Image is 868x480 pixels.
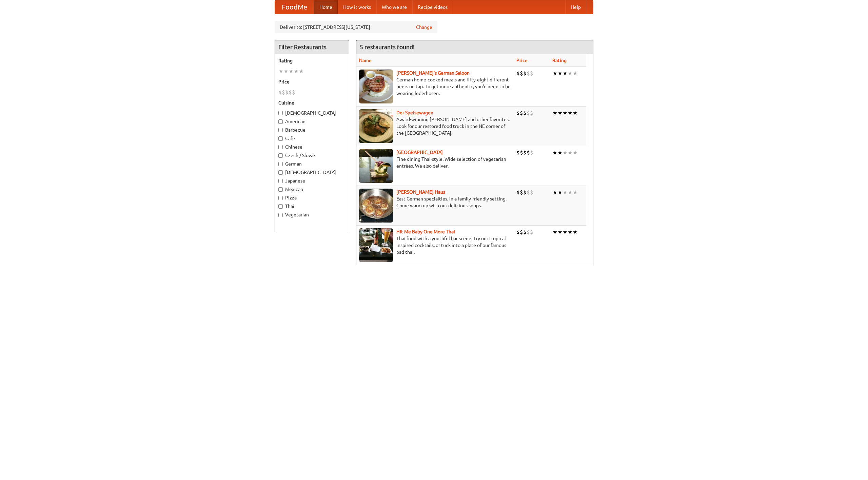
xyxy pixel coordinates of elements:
li: $ [520,228,523,236]
li: $ [523,189,527,196]
li: $ [516,70,520,77]
li: ★ [573,189,578,196]
label: American [278,118,346,125]
img: satay.jpg [359,149,393,183]
a: Price [516,58,528,63]
li: $ [527,70,530,77]
a: Rating [552,58,567,63]
h4: Filter Restaurants [275,40,349,54]
a: Name [359,58,372,63]
p: East German specialties, in a family-friendly setting. Come warm up with our delicious soups. [359,195,511,209]
li: ★ [563,70,568,77]
label: Pizza [278,194,346,201]
input: [DEMOGRAPHIC_DATA] [278,170,283,175]
p: Thai food with a youthful bar scene. Try our tropical inspired cocktails, or tuck into a plate of... [359,235,511,255]
input: [DEMOGRAPHIC_DATA] [278,111,283,115]
a: Who we are [376,0,412,14]
h5: Rating [278,57,346,64]
input: American [278,119,283,124]
input: Mexican [278,187,283,192]
li: ★ [294,68,299,75]
li: $ [530,189,533,196]
input: Barbecue [278,128,283,132]
li: $ [516,109,520,117]
a: Change [416,24,432,31]
label: German [278,160,346,167]
li: ★ [568,70,573,77]
input: Pizza [278,196,283,200]
li: ★ [573,70,578,77]
a: [PERSON_NAME] Haus [396,189,445,195]
li: $ [523,149,527,156]
img: babythai.jpg [359,228,393,262]
h5: Cuisine [278,99,346,106]
b: Hit Me Baby One More Thai [396,229,455,234]
label: Chinese [278,143,346,150]
li: $ [282,89,285,96]
label: Japanese [278,177,346,184]
li: $ [523,228,527,236]
a: [PERSON_NAME]'s German Saloon [396,70,470,76]
li: ★ [278,68,283,75]
li: ★ [573,149,578,156]
li: $ [520,70,523,77]
li: ★ [557,228,563,236]
li: ★ [557,189,563,196]
li: $ [527,149,530,156]
div: Deliver to: [STREET_ADDRESS][US_STATE] [275,21,437,33]
a: [GEOGRAPHIC_DATA] [396,150,443,155]
li: $ [278,89,282,96]
a: Home [314,0,338,14]
input: Japanese [278,179,283,183]
a: How it works [338,0,376,14]
label: Barbecue [278,127,346,133]
li: ★ [299,68,304,75]
input: Czech / Slovak [278,153,283,158]
li: $ [530,70,533,77]
li: ★ [552,70,557,77]
img: speisewagen.jpg [359,109,393,143]
li: ★ [552,228,557,236]
li: ★ [283,68,289,75]
b: Der Speisewagen [396,110,433,115]
li: $ [516,228,520,236]
li: ★ [552,189,557,196]
label: Vegetarian [278,211,346,218]
p: Award-winning [PERSON_NAME] and other favorites. Look for our restored food truck in the NE corne... [359,116,511,136]
li: ★ [563,228,568,236]
label: Mexican [278,186,346,193]
input: Thai [278,204,283,209]
h5: Price [278,78,346,85]
li: ★ [568,109,573,117]
ng-pluralize: 5 restaurants found! [360,44,415,50]
img: kohlhaus.jpg [359,189,393,223]
li: $ [292,89,295,96]
li: ★ [552,149,557,156]
a: Help [565,0,586,14]
li: ★ [289,68,294,75]
li: $ [530,109,533,117]
p: Fine dining Thai-style. Wide selection of vegetarian entrées. We also deliver. [359,156,511,169]
label: Thai [278,203,346,210]
img: esthers.jpg [359,70,393,103]
label: Cafe [278,135,346,142]
li: $ [516,149,520,156]
li: ★ [563,189,568,196]
li: ★ [568,189,573,196]
li: $ [289,89,292,96]
li: ★ [573,228,578,236]
li: $ [523,70,527,77]
li: $ [523,109,527,117]
input: Chinese [278,145,283,149]
li: $ [520,109,523,117]
a: FoodMe [275,0,314,14]
li: ★ [573,109,578,117]
li: $ [527,189,530,196]
input: Cafe [278,136,283,141]
label: [DEMOGRAPHIC_DATA] [278,169,346,176]
li: $ [527,109,530,117]
li: ★ [552,109,557,117]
